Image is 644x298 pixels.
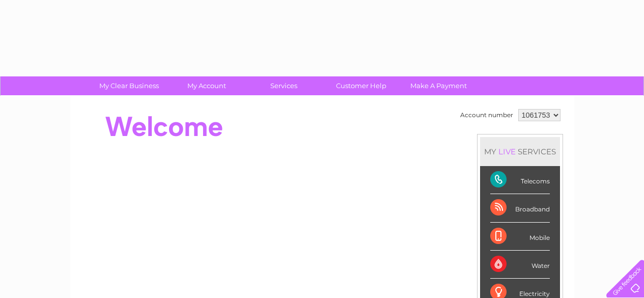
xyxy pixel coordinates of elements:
[490,223,550,251] div: Mobile
[458,106,516,124] td: Account number
[480,137,560,166] div: MY SERVICES
[490,166,550,194] div: Telecoms
[397,76,481,95] a: Make A Payment
[319,76,403,95] a: Customer Help
[490,251,550,279] div: Water
[164,76,248,95] a: My Account
[490,194,550,222] div: Broadband
[496,147,518,156] div: LIVE
[87,76,171,95] a: My Clear Business
[242,76,326,95] a: Services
